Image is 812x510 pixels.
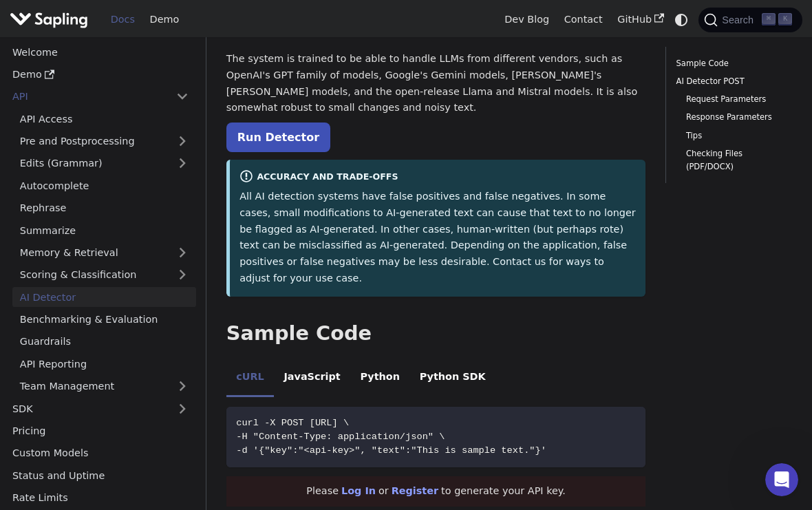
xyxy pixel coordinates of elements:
[103,9,142,30] a: Docs
[12,198,196,218] a: Rephrase
[5,65,196,85] a: Demo
[226,321,646,346] h2: Sample Code
[497,9,556,30] a: Dev Blog
[718,14,762,25] span: Search
[12,131,196,151] a: Pre and Postprocessing
[142,9,186,30] a: Demo
[226,359,274,397] li: cURL
[350,359,409,397] li: Python
[12,109,196,129] a: API Access
[5,42,196,62] a: Welcome
[226,123,330,152] a: Run Detector
[698,8,802,32] button: Search (Command+K)
[5,87,169,107] a: API
[5,399,169,418] a: SDK
[686,129,782,142] a: Tips
[610,9,671,30] a: GitHub
[409,359,495,397] li: Python SDK
[5,488,196,508] a: Rate Limits
[12,332,196,352] a: Guardrails
[676,75,787,88] a: AI Detector POST
[236,432,445,442] span: -H "Content-Type: application/json" \
[274,359,350,397] li: JavaScript
[676,57,787,70] a: Sample Code
[169,399,196,418] button: Expand sidebar category 'SDK'
[686,147,782,173] a: Checking Files (PDF/DOCX)
[686,93,782,106] a: Request Parameters
[12,376,196,396] a: Team Management
[239,169,636,186] div: Accuracy and Trade-offs
[12,153,196,173] a: Edits (Grammar)
[5,421,196,441] a: Pricing
[239,189,636,287] p: All AI detection systems have false positives and false negatives. In some cases, small modificat...
[12,176,196,195] a: Autocomplete
[778,13,792,25] kbd: K
[5,465,196,485] a: Status and Uptime
[226,476,646,507] div: Please or to generate your API key.
[236,418,349,428] span: curl -X POST [URL] \
[12,220,196,240] a: Summarize
[10,10,93,30] a: Sapling.ai
[12,243,196,263] a: Memory & Retrieval
[392,485,438,496] a: Register
[557,9,610,30] a: Contact
[12,265,196,285] a: Scoring & Classification
[341,485,376,496] a: Log In
[12,287,196,307] a: AI Detector
[10,10,88,30] img: Sapling.ai
[236,445,546,456] span: -d '{"key":"<api-key>", "text":"This is sample text."}'
[169,87,196,107] button: Collapse sidebar category 'API'
[12,354,196,374] a: API Reporting
[672,10,692,30] button: Switch between dark and light mode (currently system mode)
[5,443,196,463] a: Custom Models
[226,51,646,116] p: The system is trained to be able to handle LLMs from different vendors, such as OpenAI's GPT fami...
[765,463,798,496] iframe: Intercom live chat
[12,310,196,330] a: Benchmarking & Evaluation
[762,13,776,25] kbd: ⌘
[686,111,782,124] a: Response Parameters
